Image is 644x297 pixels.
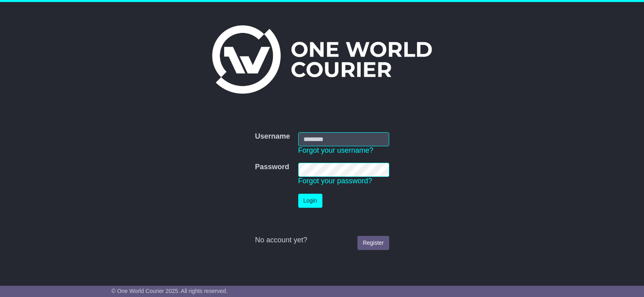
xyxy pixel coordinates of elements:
[255,163,289,172] label: Password
[357,236,389,250] a: Register
[298,146,374,154] a: Forgot your username?
[298,177,372,185] a: Forgot your password?
[212,25,432,94] img: One World
[111,288,228,294] span: © One World Courier 2025. All rights reserved.
[298,194,322,208] button: Login
[255,132,290,141] label: Username
[255,236,389,245] div: No account yet?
